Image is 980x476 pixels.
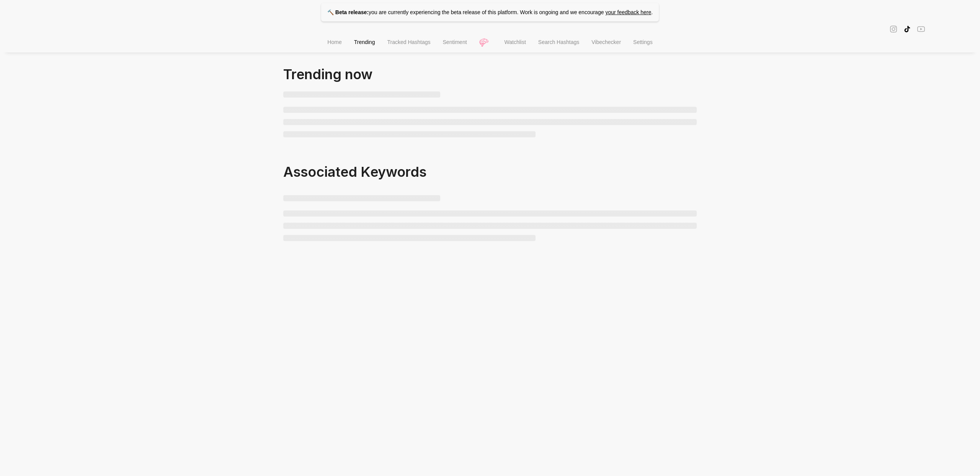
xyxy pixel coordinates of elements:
span: youtube [917,24,925,33]
span: instagram [890,24,897,33]
span: Settings [633,39,653,45]
span: Trending [354,39,375,45]
span: Associated Keywords [283,163,426,180]
span: Home [327,39,341,45]
a: your feedback here [605,9,651,15]
span: Trending now [283,66,372,83]
span: Tracked Hashtags [387,39,430,45]
span: Vibechecker [591,39,621,45]
strong: 🔨 Beta release: [327,9,369,15]
span: Sentiment [443,39,467,45]
span: Search Hashtags [538,39,579,45]
span: Watchlist [505,39,526,45]
p: you are currently experiencing the beta release of this platform. Work is ongoing and we encourage . [321,3,659,21]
